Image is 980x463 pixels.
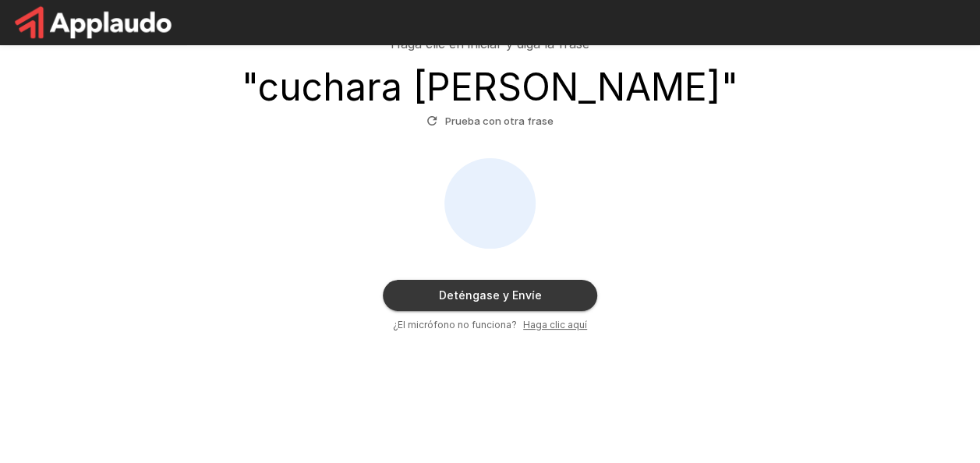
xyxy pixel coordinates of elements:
button: Prueba con otra frase [423,109,557,133]
u: Haga clic aquí [523,319,587,330]
h3: " " [242,65,738,109]
button: Deténgase y Envíe [383,280,597,311]
font: Prueba con otra frase [445,112,554,130]
span: ¿El micrófono no funciona? [393,317,517,333]
font: cuchara [PERSON_NAME] [258,64,721,110]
